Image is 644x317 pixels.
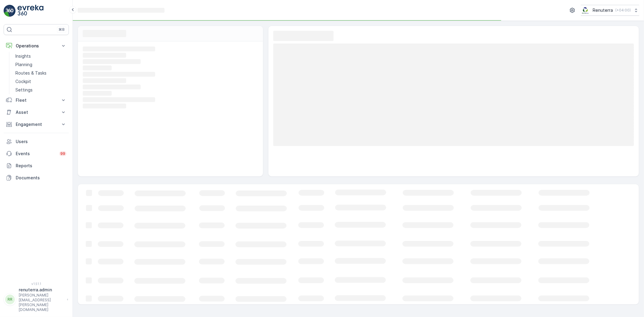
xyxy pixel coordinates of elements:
p: Fleet [16,97,57,103]
button: Renuterra(+04:00) [581,5,639,16]
p: renuterra.admin [19,287,64,293]
button: Engagement [4,118,69,130]
button: Fleet [4,94,69,106]
p: Users [16,139,66,145]
a: Settings [13,86,69,94]
p: Cockpit [15,78,31,85]
a: Cockpit [13,77,69,86]
img: logo [4,5,16,17]
p: Documents [16,175,66,181]
span: v 1.51.1 [4,282,69,286]
a: Routes & Tasks [13,69,69,77]
p: Renuterra [593,7,613,13]
p: [PERSON_NAME][EMAIL_ADDRESS][PERSON_NAME][DOMAIN_NAME] [19,293,64,312]
a: Users [4,136,69,148]
a: Documents [4,172,69,184]
a: Insights [13,52,69,60]
p: Insights [15,53,31,59]
p: ⌘B [59,27,65,32]
p: 99 [60,151,65,156]
p: Operations [16,43,57,49]
a: Planning [13,60,69,69]
p: Asset [16,109,57,115]
button: Operations [4,40,69,52]
p: Events [16,151,56,157]
p: Routes & Tasks [15,70,46,76]
img: Screenshot_2024-07-26_at_13.33.01.png [581,7,590,14]
div: RR [5,295,15,304]
a: Reports [4,160,69,172]
p: Planning [15,62,32,68]
p: ( +04:00 ) [615,8,631,13]
button: Asset [4,106,69,118]
img: logo_light-DOdMpM7g.png [18,5,43,17]
p: Reports [16,163,66,169]
p: Settings [15,87,33,93]
button: RRrenuterra.admin[PERSON_NAME][EMAIL_ADDRESS][PERSON_NAME][DOMAIN_NAME] [4,287,69,312]
a: Events99 [4,148,69,160]
p: Engagement [16,121,57,127]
